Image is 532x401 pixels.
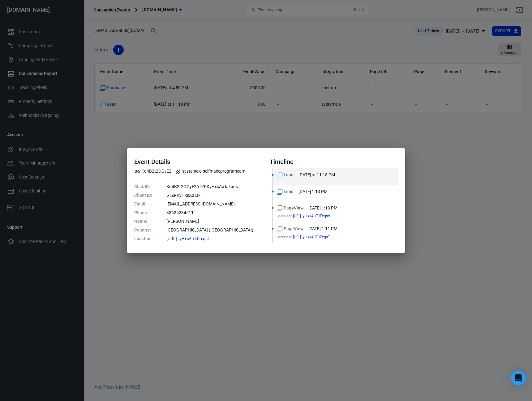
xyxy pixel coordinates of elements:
[166,234,262,243] dd: https://membres.selfmadeprogram.com/form-21457?_atid=Kd4B2t2OGyE26TZRKyHxsAuTJFxqsT
[166,217,262,226] dd: Aurélien
[298,172,335,178] time: 2025-09-14T23:18:51+04:00
[277,226,303,232] span: Standard event name
[134,168,171,174] span: Property
[277,172,294,178] span: Standard event name
[298,188,328,195] time: 2025-09-13T13:13:10+04:00
[277,214,292,218] dt: Location :
[166,200,262,208] dd: sokh0o67@gmail.com
[175,168,245,174] span: Integration
[134,226,165,234] dt: Country :
[293,214,341,218] span: https://membres.selfmadeprogram.com/form-21457-ty?_atid=Kd4B2t2OGyE26TZRKyHxsAuTJFxqsV
[134,200,165,208] dt: Email :
[293,235,341,239] span: https://membres.selfmadeprogram.com/form-21457?_atid=Kd4B2t2OGyE26TZRKyHxsAuTJFxqsT
[166,208,262,217] dd: 33625234511
[134,208,165,217] dt: Phone :
[134,234,165,243] dt: Location :
[277,235,292,239] dt: Location :
[270,158,398,165] h4: Timeline
[134,158,262,165] h4: Event Details
[511,371,526,386] div: Open Intercom Messenger
[308,226,337,232] time: 2025-09-13T13:11:45+04:00
[134,217,165,226] dt: Name :
[166,236,221,241] span: https://membres.selfmadeprogram.com/form-21457?_atid=Kd4B2t2OGyE26TZRKyHxsAuTJFxqsT
[166,191,262,200] dd: 6TZRKyHxsAuTJF
[166,226,262,234] dd: France (FR)
[134,191,165,200] dt: Client ID :
[166,182,262,191] dd: Kd4B2t2OGyE26TZRKyHxsAuTJFxqsT
[277,188,294,195] span: Standard event name
[277,205,303,211] span: Standard event name
[308,205,337,211] time: 2025-09-13T13:13:09+04:00
[134,182,165,191] dt: Click ID :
